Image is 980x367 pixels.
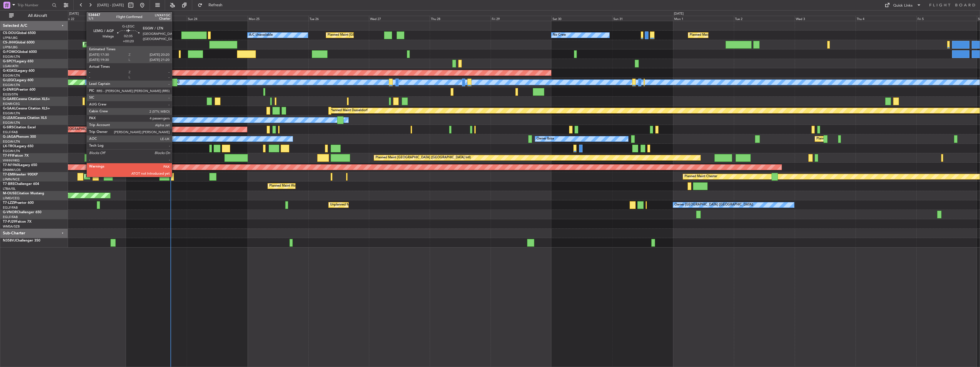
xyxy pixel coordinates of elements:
span: T7-BRE [3,182,15,186]
span: All Aircraft [15,14,60,18]
a: EGGW/LTN [3,139,20,144]
div: Planned Maint [GEOGRAPHIC_DATA] ([GEOGRAPHIC_DATA] Intl) [375,153,471,162]
a: G-GARECessna Citation XLS+ [3,97,50,101]
span: G-SPCY [3,60,15,63]
a: G-KGKGLegacy 600 [3,69,35,73]
span: T7-EMI [3,173,14,176]
div: Planned Maint Chester [86,172,119,181]
a: EGGW/LTN [3,83,20,87]
div: Sat 23 [126,16,187,21]
div: Thu 28 [430,16,491,21]
div: Planned Maint Chester [684,172,717,181]
a: CS-JHHGlobal 6000 [3,41,35,44]
div: Owner [GEOGRAPHIC_DATA] ([GEOGRAPHIC_DATA]) [674,201,753,209]
div: [DATE] [69,11,79,16]
div: Planned Maint [GEOGRAPHIC_DATA] ([GEOGRAPHIC_DATA]) [84,40,174,49]
a: LFPB/LBG [3,36,18,40]
div: Wed 3 [795,16,856,21]
div: Fri 22 [65,16,126,21]
span: G-ENRG [3,88,16,91]
div: Planned Maint [GEOGRAPHIC_DATA] ([GEOGRAPHIC_DATA]) [690,31,780,39]
a: G-SPCYLegacy 650 [3,60,33,63]
span: G-LEGC [3,79,15,82]
button: Quick Links [882,1,924,10]
span: T7-LZZI [3,201,15,205]
span: G-JAGA [3,135,16,139]
a: LX-TROLegacy 650 [3,145,33,148]
a: T7-LZZIPraetor 600 [3,201,34,205]
span: G-GAAL [3,107,16,110]
div: Mon 25 [248,16,308,21]
span: G-SIRS [3,126,14,129]
a: T7-FFIFalcon 7X [3,154,29,157]
div: Wed 27 [369,16,430,21]
span: N358VJ [3,239,16,242]
div: Quick Links [893,3,913,9]
div: A/C Unavailable [249,31,273,39]
a: T7-N1960Legacy 650 [3,163,37,167]
a: M-OUSECitation Mustang [3,192,44,195]
button: All Aircraft [6,11,62,20]
div: Sun 31 [612,16,673,21]
a: G-JAGAPhenom 300 [3,135,36,139]
a: CS-DOUGlobal 6500 [3,31,36,35]
div: Planned Maint [GEOGRAPHIC_DATA] ([GEOGRAPHIC_DATA]) [328,31,417,39]
a: EGGW/LTN [3,73,20,78]
a: G-ENRGPraetor 600 [3,88,35,91]
span: G-VNOR [3,211,17,214]
a: T7-BREChallenger 604 [3,182,39,186]
a: T7-PJ29Falcon 7X [3,220,31,224]
a: EGGW/LTN [3,121,20,125]
a: N358VJChallenger 350 [3,239,40,242]
a: EGSS/STN [3,92,18,97]
a: EGGW/LTN [3,149,20,153]
a: G-SIRSCitation Excel [3,126,36,129]
span: CS-JHH [3,41,15,44]
div: Planned Maint Dusseldorf [330,106,367,115]
div: No Crew Cannes (Mandelieu) [127,135,170,143]
span: T7-FFI [3,154,13,157]
input: Trip Number [17,1,50,9]
div: A/C Unavailable [GEOGRAPHIC_DATA] ([GEOGRAPHIC_DATA]) [87,78,180,87]
a: G-FOMOGlobal 6000 [3,50,37,54]
div: Planned Maint [GEOGRAPHIC_DATA] ([GEOGRAPHIC_DATA]) [101,144,191,153]
div: [DATE] [674,11,684,16]
a: G-LEGCLegacy 600 [3,79,33,82]
div: Sun 24 [187,16,248,21]
a: EGNR/CEG [3,102,20,106]
span: G-FOMO [3,50,17,54]
a: EGLF/FAB [3,206,18,210]
span: G-KGKG [3,69,16,73]
span: Refresh [204,3,228,7]
div: No Crew [553,31,566,39]
div: Mon 1 [673,16,734,21]
div: Fri 5 [916,16,977,21]
a: EGGW/LTN [3,111,20,115]
a: LFPB/LBG [3,45,18,49]
span: CS-DOU [3,31,16,35]
a: EGGW/LTN [3,55,20,59]
a: DNMM/LOS [3,168,21,172]
div: Owner [145,116,155,124]
div: Owner Ibiza [537,135,554,143]
a: WMSA/SZB [3,224,20,229]
div: Planned Maint Warsaw ([GEOGRAPHIC_DATA]) [269,182,338,190]
span: [DATE] - [DATE] [97,3,124,8]
span: LX-TRO [3,145,15,148]
a: T7-EMIHawker 900XP [3,173,38,176]
span: T7-N1960 [3,163,19,167]
span: T7-PJ29 [3,220,16,224]
a: EGLF/FAB [3,215,18,219]
a: LGAV/ATH [3,64,18,68]
div: Unplanned Maint [GEOGRAPHIC_DATA] ([GEOGRAPHIC_DATA]) [330,201,424,209]
div: Fri 29 [491,16,551,21]
a: LTBA/ISL [3,187,16,191]
div: Thu 4 [856,16,916,21]
a: EGLF/FAB [3,130,18,134]
a: LFMD/CEQ [3,196,19,200]
a: VHHH/HKG [3,158,20,163]
button: Refresh [195,1,229,10]
div: Sat 30 [551,16,612,21]
a: G-GAALCessna Citation XLS+ [3,107,50,110]
a: G-VNORChallenger 650 [3,211,41,214]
